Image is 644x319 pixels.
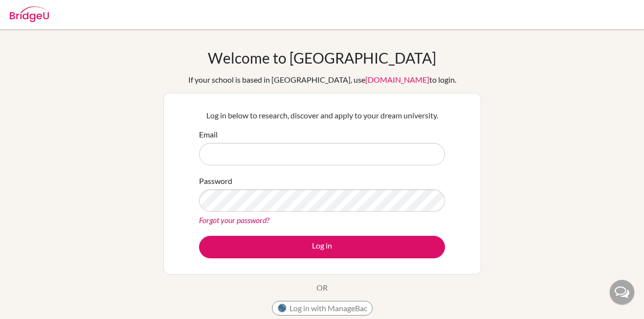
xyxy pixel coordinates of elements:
[199,236,445,258] button: Log in
[10,6,49,22] img: Bridge-U
[316,282,328,294] p: OR
[199,215,269,225] a: Forgot your password?
[199,175,232,187] label: Password
[208,49,436,67] h1: Welcome to [GEOGRAPHIC_DATA]
[199,110,445,121] p: Log in below to research, discover and apply to your dream university.
[188,74,456,86] div: If your school is based in [GEOGRAPHIC_DATA], use to login.
[365,75,429,84] a: [DOMAIN_NAME]
[199,129,218,140] label: Email
[272,301,373,316] button: Log in with ManageBac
